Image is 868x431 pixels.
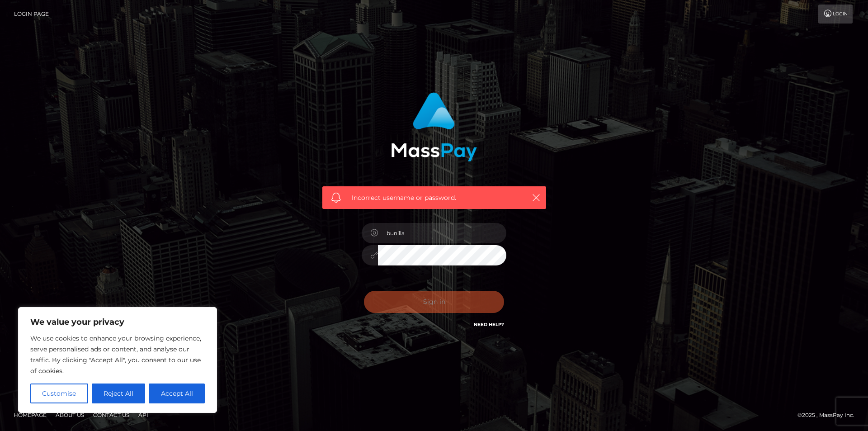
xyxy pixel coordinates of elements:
a: Login [818,5,853,24]
p: We value your privacy [30,317,205,327]
button: Accept All [149,384,205,403]
a: Homepage [10,408,50,422]
a: API [135,408,152,422]
p: We use cookies to enhance your browsing experience, serve personalised ads or content, and analys... [30,333,205,376]
button: Customise [30,384,88,403]
span: Incorrect username or password. [352,193,517,203]
div: © 2025 , MassPay Inc. [797,410,861,420]
img: MassPay Login [391,92,477,161]
button: Reject All [92,384,146,403]
input: Username... [378,223,506,243]
div: We value your privacy [18,307,217,413]
a: About Us [52,408,88,422]
a: Contact Us [90,408,133,422]
a: Need Help? [474,322,504,327]
a: Login Page [14,5,49,24]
